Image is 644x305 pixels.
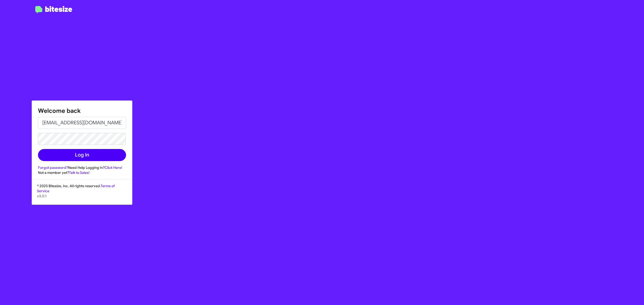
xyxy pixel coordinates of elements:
div: Not a member yet? [38,170,126,175]
h1: Welcome back [38,107,126,115]
div: © 2025 Bitesize, Inc. All rights reserved. [32,183,132,205]
a: Click Here! [105,165,122,170]
button: Log In [38,149,126,161]
p: v3.0.1 [37,193,127,198]
a: Terms of Service [37,184,115,193]
input: Email address [38,117,126,129]
div: Need Help Logging In? [38,165,126,170]
a: Talk to Sales! [69,170,90,175]
a: Forgot password? [38,165,68,170]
